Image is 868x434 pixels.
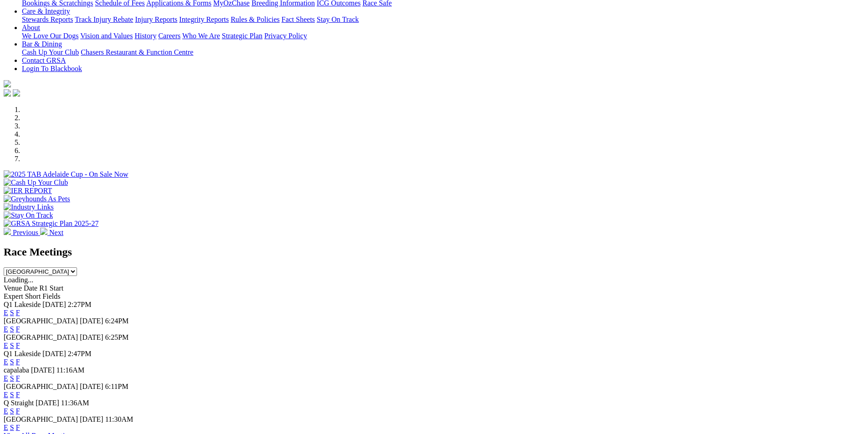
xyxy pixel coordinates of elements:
a: Injury Reports [135,15,177,23]
a: Careers [158,32,180,40]
a: F [16,391,20,398]
a: S [10,325,14,333]
div: Care & Integrity [22,15,864,24]
a: F [16,407,20,415]
a: S [10,407,14,415]
img: facebook.svg [4,89,11,97]
img: logo-grsa-white.png [4,80,11,87]
a: Care & Integrity [22,7,70,15]
a: E [4,391,8,398]
a: Rules & Policies [231,15,280,23]
a: E [4,407,8,415]
span: [GEOGRAPHIC_DATA] [4,383,78,390]
a: S [10,342,14,349]
a: Track Injury Rebate [75,15,133,23]
a: F [16,374,20,382]
a: F [16,424,20,431]
a: History [134,32,156,40]
span: [DATE] [80,317,103,325]
span: 6:11PM [105,383,128,390]
img: GRSA Strategic Plan 2025-27 [4,220,98,228]
a: E [4,358,8,366]
span: Q1 Lakeside [4,301,41,308]
span: Next [49,229,63,236]
a: Next [40,229,63,236]
a: E [4,374,8,382]
span: [DATE] [80,333,103,341]
span: [GEOGRAPHIC_DATA] [4,415,78,423]
img: Stay On Track [4,211,53,220]
span: Previous [13,229,38,236]
a: We Love Our Dogs [22,32,78,40]
a: Stay On Track [317,15,359,23]
a: Chasers Restaurant & Function Centre [81,48,193,56]
a: Contact GRSA [22,56,66,64]
span: [DATE] [80,415,103,423]
h2: Race Meetings [4,246,864,258]
a: About [22,24,40,31]
span: 11:30AM [105,415,134,423]
span: [DATE] [80,383,103,390]
img: 2025 TAB Adelaide Cup - On Sale Now [4,170,128,179]
img: Industry Links [4,203,54,211]
a: F [16,325,20,333]
a: Privacy Policy [264,32,307,40]
span: Q Straight [4,399,34,407]
img: Greyhounds As Pets [4,195,70,203]
span: [GEOGRAPHIC_DATA] [4,317,78,325]
span: 11:16AM [56,366,85,374]
a: Login To Blackbook [22,65,82,72]
span: Short [25,292,41,300]
span: 2:47PM [68,350,92,357]
span: Q1 Lakeside [4,350,41,357]
img: chevron-left-pager-white.svg [4,228,11,235]
a: Integrity Reports [179,15,229,23]
a: Previous [4,229,40,236]
span: capalaba [4,366,29,374]
a: Fact Sheets [282,15,315,23]
span: 2:27PM [68,301,92,308]
a: E [4,325,8,333]
span: [DATE] [36,399,59,407]
span: Venue [4,284,22,292]
span: 11:36AM [61,399,89,407]
img: IER REPORT [4,187,52,195]
span: [GEOGRAPHIC_DATA] [4,333,78,341]
div: About [22,32,864,40]
a: F [16,358,20,366]
a: E [4,342,8,349]
a: S [10,374,14,382]
span: Fields [42,292,60,300]
a: S [10,309,14,317]
div: Bar & Dining [22,48,864,56]
span: Loading... [4,276,33,284]
a: Cash Up Your Club [22,48,79,56]
a: S [10,358,14,366]
a: S [10,424,14,431]
a: F [16,342,20,349]
a: Who We Are [182,32,220,40]
a: Strategic Plan [222,32,262,40]
span: 6:25PM [105,333,129,341]
a: S [10,391,14,398]
a: Stewards Reports [22,15,73,23]
span: R1 Start [39,284,63,292]
span: Date [24,284,37,292]
a: F [16,309,20,317]
a: Vision and Values [80,32,133,40]
img: Cash Up Your Club [4,179,68,187]
a: Bar & Dining [22,40,62,48]
a: E [4,424,8,431]
span: [DATE] [42,350,66,357]
span: Expert [4,292,23,300]
span: [DATE] [42,301,66,308]
img: twitter.svg [13,89,20,97]
a: E [4,309,8,317]
img: chevron-right-pager-white.svg [40,228,47,235]
span: [DATE] [31,366,55,374]
span: 6:24PM [105,317,129,325]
